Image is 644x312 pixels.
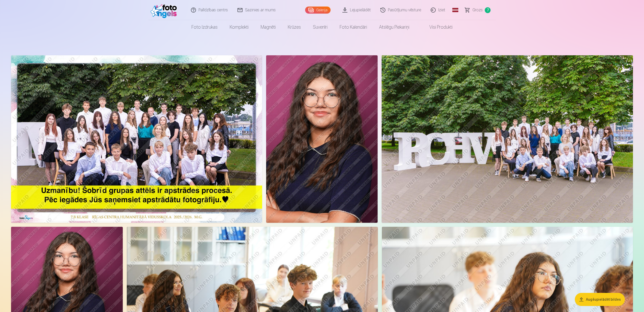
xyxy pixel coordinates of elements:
a: Krūzes [282,20,307,34]
a: Suvenīri [307,20,334,34]
a: Foto kalendāri [334,20,373,34]
a: Atslēgu piekariņi [373,20,415,34]
span: Grozs [472,7,483,13]
a: Visi produkti [415,20,459,34]
span: 7 [485,7,491,13]
img: /fa1 [150,2,179,18]
button: Augšupielādēt bildes [575,293,625,306]
a: Magnēti [255,20,282,34]
a: Komplekti [224,20,255,34]
a: Galerija [305,7,331,14]
a: Foto izdrukas [185,20,224,34]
